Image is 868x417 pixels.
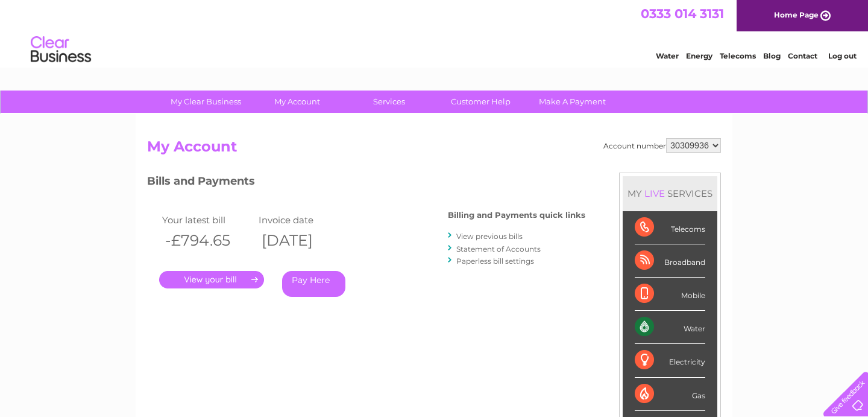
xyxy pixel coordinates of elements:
a: Telecoms [720,51,756,60]
h4: Billing and Payments quick links [448,211,585,220]
div: Clear Business is a trading name of Verastar Limited (registered in [GEOGRAPHIC_DATA] No. 3667643... [150,7,720,59]
th: [DATE] [256,228,352,253]
h3: Bills and Payments [147,173,585,194]
a: Make A Payment [523,91,622,113]
a: My Clear Business [156,91,256,113]
div: Telecoms [635,211,705,244]
th: -£794.65 [159,228,256,253]
a: 0333 014 3131 [641,6,724,21]
div: Gas [635,378,705,411]
a: Statement of Accounts [456,244,541,253]
div: Electricity [635,344,705,377]
img: logo.png [30,31,92,68]
a: Contact [788,51,817,60]
a: Services [339,91,439,113]
div: Account number [603,138,721,153]
td: Invoice date [256,212,352,228]
a: Energy [686,51,712,60]
a: My Account [248,91,347,113]
div: Mobile [635,278,705,311]
a: Water [656,51,679,60]
div: Water [635,311,705,344]
div: LIVE [642,188,667,199]
a: Log out [828,51,857,60]
div: Broadband [635,244,705,278]
div: MY SERVICES [623,176,717,211]
a: View previous bills [456,232,523,241]
a: Customer Help [431,91,530,113]
a: Pay Here [282,271,345,297]
a: Blog [763,51,781,60]
a: . [159,271,264,288]
td: Your latest bill [159,212,256,228]
a: Paperless bill settings [456,256,534,266]
h2: My Account [147,138,721,161]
